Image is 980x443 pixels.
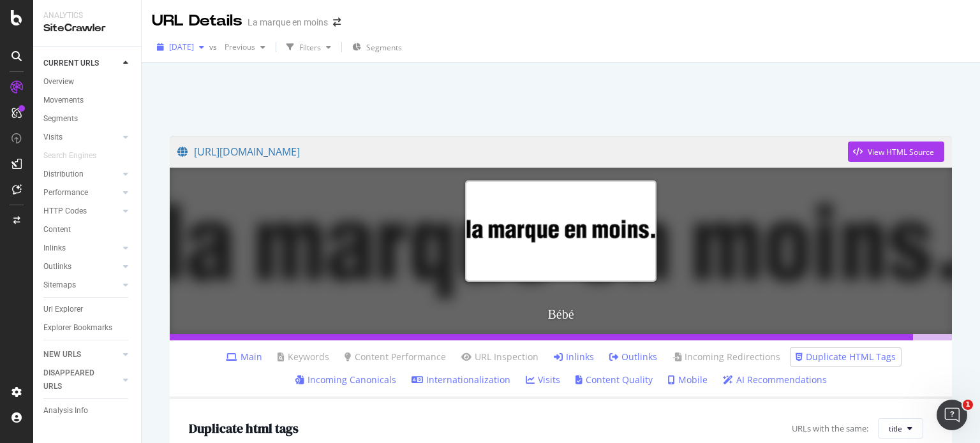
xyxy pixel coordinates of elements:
[281,37,336,57] button: Filters
[43,404,88,418] div: Analysis Info
[169,41,194,52] span: 2025 Jul. 31st
[575,374,653,386] a: Content Quality
[465,180,657,282] img: Bébé
[43,279,76,292] div: Sitemaps
[554,351,594,363] a: Inlinks
[43,57,119,70] a: CURRENT URLS
[43,260,119,273] a: Outlinks
[189,421,299,435] h2: Duplicate html tags
[937,400,967,430] iframe: Intercom live chat
[248,16,328,29] div: La marque en moins
[43,10,131,21] div: Analytics
[668,374,708,386] a: Mobile
[43,260,71,273] div: Outlinks
[43,94,84,107] div: Movements
[345,351,446,363] a: Content Performance
[43,242,66,255] div: Inlinks
[43,112,78,126] div: Segments
[848,142,944,162] button: View HTML Source
[43,131,63,144] div: Visits
[43,168,84,181] div: Distribution
[792,423,868,435] span: URLs with the same:
[219,37,271,57] button: Previous
[226,351,262,363] a: Main
[526,374,560,386] a: Visits
[43,75,132,89] a: Overview
[43,94,132,107] a: Movements
[43,223,71,236] div: Content
[461,351,538,363] a: URL Inspection
[43,112,132,126] a: Segments
[43,367,119,393] a: DISAPPEARED URLS
[299,42,321,53] div: Filters
[152,10,242,32] div: URL Details
[43,57,99,70] div: CURRENT URLS
[152,37,209,57] button: [DATE]
[609,351,657,363] a: Outlinks
[209,41,219,52] span: vs
[43,321,132,335] a: Explorer Bookmarks
[43,404,132,418] a: Analysis Info
[43,205,87,218] div: HTTP Codes
[672,351,780,363] a: Incoming Redirections
[43,223,132,236] a: Content
[43,186,119,200] a: Performance
[347,37,407,57] button: Segments
[43,348,119,361] a: NEW URLS
[43,303,83,316] div: Url Explorer
[889,423,902,434] span: title
[43,186,88,200] div: Performance
[868,147,934,157] div: View HTML Source
[278,351,329,363] a: Keywords
[295,374,396,386] a: Incoming Canonicals
[43,75,74,89] div: Overview
[43,149,109,163] a: Search Engines
[723,374,827,386] a: AI Recommendations
[219,41,255,52] span: Previous
[43,242,119,255] a: Inlinks
[43,303,132,316] a: Url Explorer
[333,18,341,27] div: arrow-right-arrow-left
[177,136,848,168] a: [URL][DOMAIN_NAME]
[43,367,108,393] div: DISAPPEARED URLS
[43,348,81,361] div: NEW URLS
[366,42,402,53] span: Segments
[43,149,96,163] div: Search Engines
[412,374,510,386] a: Internationalization
[43,131,119,144] a: Visits
[43,168,119,181] a: Distribution
[878,418,923,439] button: title
[43,21,131,36] div: SiteCrawler
[796,351,896,363] a: Duplicate HTML Tags
[43,321,112,335] div: Explorer Bookmarks
[170,294,952,334] h3: Bébé
[43,205,119,218] a: HTTP Codes
[963,400,973,410] span: 1
[43,279,119,292] a: Sitemaps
